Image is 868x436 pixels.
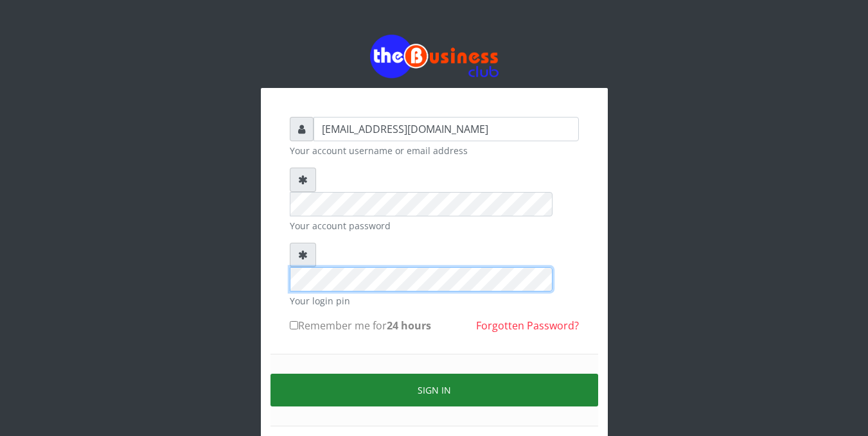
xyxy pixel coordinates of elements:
[290,144,579,157] small: Your account username or email address
[270,374,598,406] button: Sign in
[314,117,579,141] input: Username or email address
[290,294,579,308] small: Your login pin
[290,321,298,329] input: Remember me for24 hours
[290,318,431,333] label: Remember me for
[387,318,431,333] b: 24 hours
[290,219,579,232] small: Your account password
[476,318,579,333] a: Forgotten Password?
